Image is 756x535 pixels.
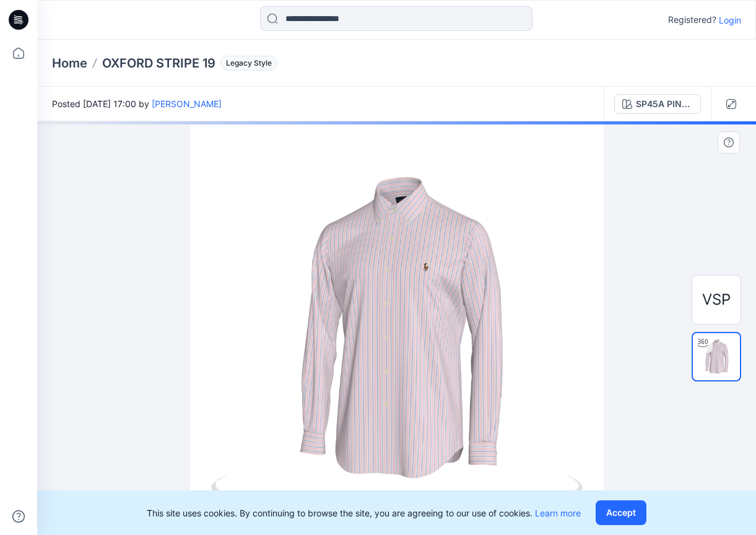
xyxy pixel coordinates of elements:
a: Learn more [535,508,581,518]
p: Login [719,14,741,27]
span: Posted [DATE] 17:00 by [52,97,222,110]
a: Home [52,54,87,72]
span: Legacy Style [220,56,277,71]
span: VSP [702,289,731,311]
p: OXFORD STRIPE 19 [102,54,215,72]
button: SP45A PINK/BLUE [614,94,701,114]
p: This site uses cookies. By continuing to browse the site, you are agreeing to our use of cookies. [147,507,581,520]
button: Accept [596,500,646,525]
a: [PERSON_NAME] [152,98,222,109]
img: turntable-31-10-2021-09:31:33 [693,333,740,380]
div: SP45A PINK/BLUE [636,97,693,111]
p: Registered? [668,12,716,27]
button: Legacy Style [215,54,277,72]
